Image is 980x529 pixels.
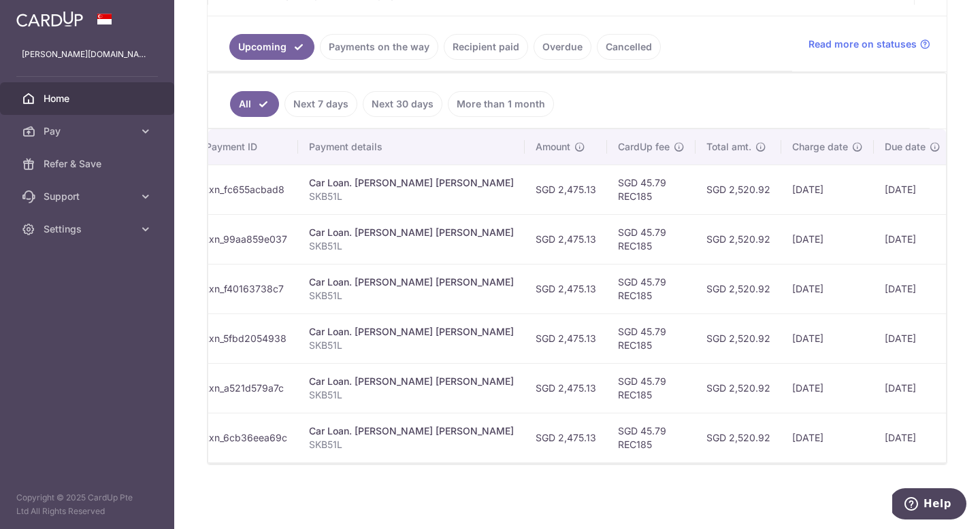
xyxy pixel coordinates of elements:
td: SGD 2,475.13 [525,165,607,214]
td: SGD 2,520.92 [696,313,781,363]
span: Pay [44,124,133,138]
span: Amount [536,140,570,154]
div: Car Loan. [PERSON_NAME] [PERSON_NAME] [309,325,514,339]
td: txn_5fbd2054938 [195,313,298,363]
td: SGD 45.79 REC185 [607,165,696,214]
span: Support [44,190,133,203]
td: SGD 2,520.92 [696,264,781,313]
a: All [230,91,279,117]
iframe: Opens a widget where you can find more information [892,488,966,522]
td: [DATE] [781,264,874,313]
p: SKB51L [309,289,514,303]
td: [DATE] [781,413,874,462]
td: txn_f40163738c7 [195,264,298,313]
span: Due date [885,140,926,154]
div: Car Loan. [PERSON_NAME] [PERSON_NAME] [309,226,514,239]
td: SGD 45.79 REC185 [607,264,696,313]
th: Payment details [298,129,525,165]
span: Refer & Save [44,157,133,171]
span: Total amt. [706,140,751,154]
span: Settings [44,222,133,236]
td: [DATE] [781,313,874,363]
td: [DATE] [781,214,874,264]
td: SGD 45.79 REC185 [607,214,696,264]
div: Car Loan. [PERSON_NAME] [PERSON_NAME] [309,375,514,388]
td: SGD 2,475.13 [525,214,607,264]
span: Home [44,92,133,105]
td: [DATE] [874,214,951,264]
td: [DATE] [874,264,951,313]
td: SGD 2,475.13 [525,264,607,313]
td: [DATE] [874,313,951,363]
td: SGD 2,520.92 [696,214,781,264]
td: SGD 45.79 REC185 [607,363,696,413]
span: CardUp fee [618,140,670,154]
td: [DATE] [781,165,874,214]
td: [DATE] [874,413,951,462]
a: Next 30 days [363,91,442,117]
td: SGD 2,475.13 [525,413,607,462]
a: Cancelled [597,34,661,60]
td: SGD 2,475.13 [525,363,607,413]
span: Read more on statuses [808,37,917,51]
div: Car Loan. [PERSON_NAME] [PERSON_NAME] [309,275,514,289]
td: [DATE] [781,363,874,413]
td: SGD 2,475.13 [525,313,607,363]
td: SGD 2,520.92 [696,363,781,413]
a: Next 7 days [284,91,357,117]
a: Read more on statuses [808,37,930,51]
img: CardUp [16,11,83,27]
a: Overdue [534,34,591,60]
p: [PERSON_NAME][DOMAIN_NAME][EMAIL_ADDRESS][PERSON_NAME][DOMAIN_NAME] [22,48,152,61]
span: Charge date [792,140,848,154]
td: SGD 45.79 REC185 [607,413,696,462]
a: Payments on the way [320,34,438,60]
p: SKB51L [309,190,514,203]
td: [DATE] [874,165,951,214]
p: SKB51L [309,239,514,253]
td: txn_6cb36eea69c [195,413,298,462]
p: SKB51L [309,339,514,352]
th: Payment ID [195,129,298,165]
a: More than 1 month [448,91,554,117]
p: SKB51L [309,388,514,402]
td: txn_a521d579a7c [195,363,298,413]
td: txn_99aa859e037 [195,214,298,264]
td: SGD 2,520.92 [696,413,781,462]
td: SGD 2,520.92 [696,165,781,214]
td: txn_fc655acbad8 [195,165,298,214]
div: Car Loan. [PERSON_NAME] [PERSON_NAME] [309,424,514,438]
a: Upcoming [229,34,314,60]
td: [DATE] [874,363,951,413]
a: Recipient paid [444,34,528,60]
td: SGD 45.79 REC185 [607,313,696,363]
div: Car Loan. [PERSON_NAME] [PERSON_NAME] [309,176,514,190]
p: SKB51L [309,438,514,451]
